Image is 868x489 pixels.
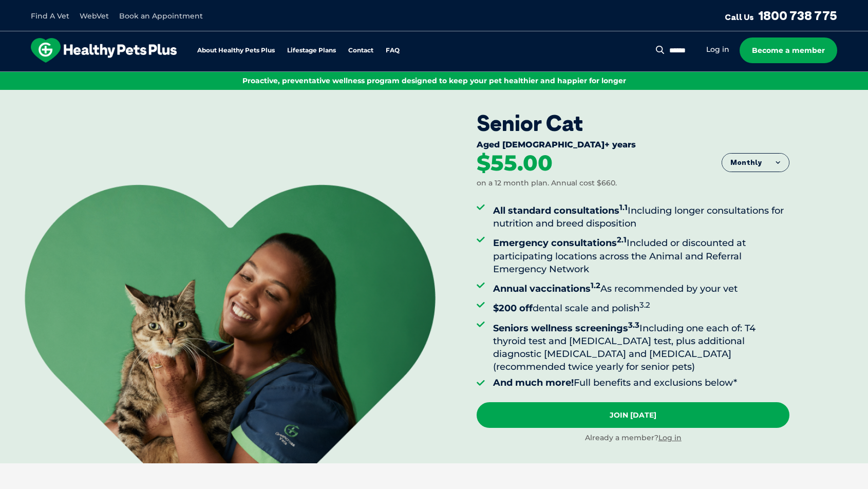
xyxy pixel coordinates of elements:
[31,38,177,63] img: hpp-logo
[725,8,837,23] a: Call Us1800 738 775
[706,45,729,54] a: Log in
[493,298,789,315] li: dental scale and polish
[591,280,600,290] sup: 1.2
[493,377,789,389] li: Full benefits and exclusions below*
[654,45,667,55] button: Search
[477,140,789,152] div: Aged [DEMOGRAPHIC_DATA]+ years
[493,318,789,374] li: Including one each of: T4 thyroid test and [MEDICAL_DATA] test, plus additional diagnostic [MEDIC...
[493,233,789,276] li: Included or discounted at participating locations across the Animal and Referral Emergency Network
[658,433,682,442] a: Log in
[119,11,203,21] a: Book an Appointment
[477,110,789,136] div: Senior Cat
[477,178,617,189] div: on a 12 month plan. Annual cost $660.
[80,11,109,21] a: WebVet
[386,47,400,54] a: FAQ
[493,283,600,294] strong: Annual vaccinations
[493,237,627,249] strong: Emergency consultations
[740,37,837,63] a: Become a member
[493,201,789,230] li: Including longer consultations for nutrition and breed disposition
[242,76,626,85] span: Proactive, preventative wellness program designed to keep your pet healthier and happier for longer
[619,202,628,212] sup: 1.1
[725,12,754,22] span: Call Us
[477,433,789,443] div: Already a member?
[493,279,789,295] li: As recommended by your vet
[197,47,275,54] a: About Healthy Pets Plus
[493,323,639,334] strong: Seniors wellness screenings
[493,303,533,314] strong: $200 off
[493,205,628,216] strong: All standard consultations
[628,320,639,330] sup: 3.3
[639,300,650,310] sup: 3.2
[617,235,627,244] sup: 2.1
[493,377,574,388] strong: And much more!
[31,11,69,21] a: Find A Vet
[348,47,373,54] a: Contact
[477,152,553,175] div: $55.00
[477,402,789,428] a: Join [DATE]
[722,154,789,172] button: Monthly
[287,47,336,54] a: Lifestage Plans
[25,184,436,463] img: <br /> <b>Warning</b>: Undefined variable $title in <b>/var/www/html/current/codepool/wp-content/...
